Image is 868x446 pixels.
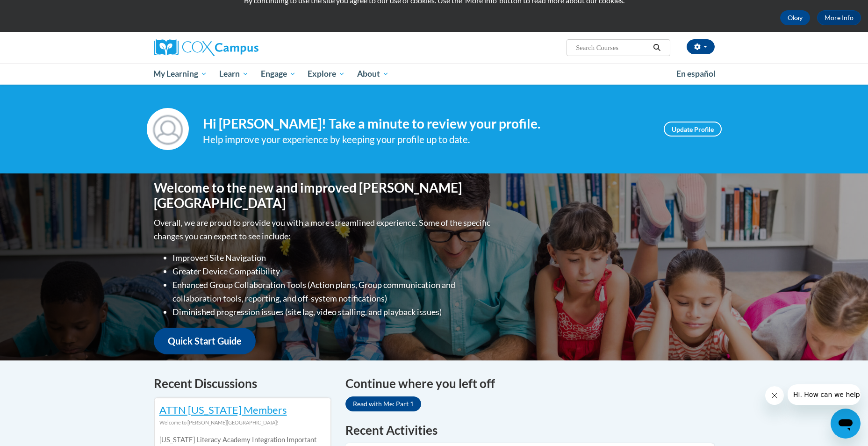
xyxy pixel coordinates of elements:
iframe: Button to launch messaging window [831,409,861,439]
a: Learn [213,63,255,85]
h4: Recent Discussions [154,374,331,393]
span: En español [676,69,716,79]
li: Improved Site Navigation [172,251,493,265]
a: ATTN [US_STATE] Members [159,403,287,416]
img: Cox Campus [154,39,258,56]
button: Search [650,42,664,53]
span: Hi. How can we help? [6,7,76,14]
iframe: Close message [765,386,784,405]
div: Welcome to [PERSON_NAME][GEOGRAPHIC_DATA]! [159,417,326,428]
a: Explore [301,63,351,85]
h4: Hi [PERSON_NAME]! Take a minute to review your profile. [203,116,650,132]
a: Quick Start Guide [154,328,256,354]
h1: Recent Activities [345,422,715,439]
a: Update Profile [664,122,722,137]
input: Search Courses [575,42,650,53]
a: More Info [817,10,861,25]
h1: Welcome to the new and improved [PERSON_NAME][GEOGRAPHIC_DATA] [154,180,493,211]
a: About [351,63,395,85]
a: Read with Me: Part 1 [345,396,421,411]
span: My Learning [153,68,207,79]
div: Main menu [140,63,729,85]
a: Engage [255,63,302,85]
a: Cox Campus [154,39,331,56]
div: Help improve your experience by keeping your profile up to date. [203,132,650,147]
p: Overall, we are proud to provide you with a more streamlined experience. Some of the specific cha... [154,216,493,243]
a: My Learning [148,63,214,85]
img: Profile Image [147,108,189,150]
li: Greater Device Compatibility [172,265,493,278]
span: Engage [261,68,296,79]
h4: Continue where you left off [345,374,715,393]
button: Account Settings [687,39,715,54]
li: Diminished progression issues (site lag, video stalling, and playback issues) [172,305,493,319]
span: Explore [308,68,345,79]
iframe: Message from company [788,384,861,405]
span: Learn [219,68,249,79]
li: Enhanced Group Collaboration Tools (Action plans, Group communication and collaboration tools, re... [172,278,493,305]
a: En español [670,64,722,84]
button: Okay [780,10,810,25]
span: About [357,68,389,79]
